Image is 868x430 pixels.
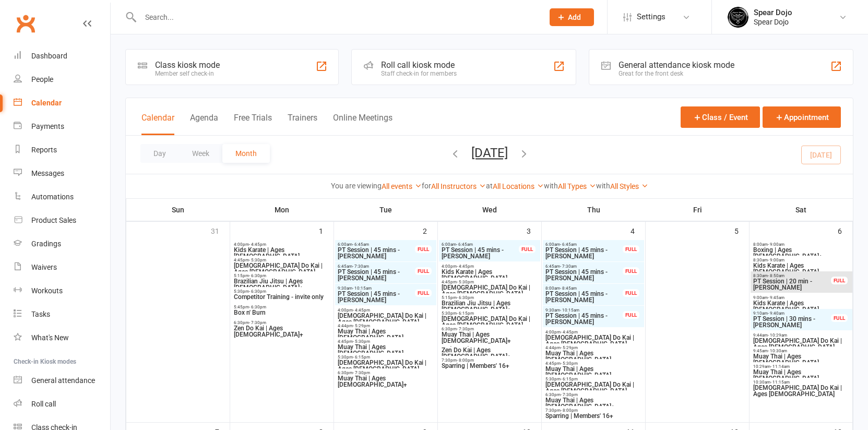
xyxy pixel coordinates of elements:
div: 5 [734,222,749,239]
span: Kids Karate | Ages [DEMOGRAPHIC_DATA] [753,300,850,313]
span: PT Session | 20 min - [PERSON_NAME] [753,278,831,291]
span: 5:15pm [233,273,330,278]
div: Calendar [31,99,62,107]
span: 6:00am [441,242,519,247]
a: Payments [14,115,110,138]
span: 6:45am [545,264,623,269]
div: Spear Dojo [754,17,792,27]
span: PT Session | 45 mins - [PERSON_NAME] [441,247,519,259]
span: PT Session | 45 mins - [PERSON_NAME] [337,269,415,281]
a: All Instructors [431,182,486,190]
span: PT Session | 45 mins - [PERSON_NAME] [337,291,415,303]
span: 4:45pm [337,339,434,344]
span: - 8:45am [560,286,577,291]
a: All Types [558,182,596,190]
span: PT Session | 30 mins - [PERSON_NAME] [753,316,831,328]
a: Dashboard [14,44,110,68]
span: 6:00am [337,242,415,247]
span: Kids Karate | Ages [DEMOGRAPHIC_DATA] [233,247,330,259]
img: thumb_image1623745760.png [728,7,748,28]
span: [DEMOGRAPHIC_DATA] Do Kai | Ages [DEMOGRAPHIC_DATA] [441,316,538,328]
span: 7:30pm [545,408,642,413]
div: Roll call kiosk mode [381,60,457,70]
span: Muay Thai | Ages [DEMOGRAPHIC_DATA] [753,369,850,381]
span: [DEMOGRAPHIC_DATA] Do Kai | Ages [DEMOGRAPHIC_DATA] [441,284,538,297]
span: 10:29am [753,364,850,369]
strong: for [422,182,431,190]
span: - 6:45am [456,242,473,247]
button: Calendar [141,113,174,135]
div: Roll call [31,400,56,408]
span: PT Session | 45 mins - [PERSON_NAME] [337,247,415,259]
span: Muay Thai | Ages [DEMOGRAPHIC_DATA] [337,344,434,356]
a: Gradings [14,232,110,256]
a: Messages [14,162,110,185]
span: Muay Thai | Ages [DEMOGRAPHIC_DATA] [545,350,642,363]
a: Automations [14,185,110,209]
span: 9:00am [753,295,850,300]
span: - 9:00am [768,258,784,262]
div: Class kiosk mode [155,60,220,70]
span: - 8:00pm [561,408,578,413]
a: All Locations [493,182,544,190]
span: - 7:30pm [457,327,474,331]
div: FULL [415,267,432,275]
span: Zen Do Kai | Ages [DEMOGRAPHIC_DATA]+ [233,325,330,338]
a: Waivers [14,256,110,279]
div: 1 [319,222,334,239]
span: - 7:30pm [561,392,578,397]
div: General attendance kiosk mode [619,60,734,70]
button: Free Trials [234,113,272,135]
span: Sparring | Members' 16+ [545,413,642,419]
span: PT Session | 45 mins - [PERSON_NAME] [545,247,623,259]
div: Staff check-in for members [381,70,457,77]
span: 4:00pm [441,264,538,269]
span: Brazilian Jiu Jitsu | Ages [DEMOGRAPHIC_DATA]+ [441,300,538,313]
span: - 6:45am [352,242,369,247]
span: 4:00pm [233,242,330,247]
span: [DEMOGRAPHIC_DATA] Do Kai | Ages [DEMOGRAPHIC_DATA] [753,338,850,350]
div: Reports [31,146,57,154]
th: Mon [230,199,334,221]
span: Muay Thai | Ages [DEMOGRAPHIC_DATA] [337,328,434,341]
span: 4:45pm [233,258,330,262]
th: Fri [646,199,750,221]
span: 8:00am [753,242,850,247]
span: Zen Do Kai | Ages [DEMOGRAPHIC_DATA]+ [441,347,538,360]
span: 7:30pm [441,358,538,363]
span: - 5:29pm [561,345,578,350]
span: 8:00am [545,286,623,291]
span: - 6:45am [560,242,577,247]
span: 8:30am [753,273,831,278]
div: 31 [211,222,230,239]
span: Settings [637,5,665,29]
span: 4:45pm [441,280,538,284]
button: Week [179,144,222,163]
div: Dashboard [31,52,67,60]
span: 5:30pm [337,355,434,360]
span: - 11:14am [770,364,790,369]
span: - 10:15am [352,286,372,291]
span: - 6:15pm [561,377,578,381]
a: People [14,68,110,91]
span: 4:44pm [545,345,642,350]
span: Competitor Training - invite only [233,294,330,300]
div: Messages [31,169,64,177]
strong: with [544,182,558,190]
span: 5:30pm [233,289,330,294]
button: Class / Event [681,106,760,128]
div: 4 [631,222,645,239]
span: 9:45am [753,349,850,353]
span: 6:00am [545,242,623,247]
div: 3 [527,222,541,239]
span: - 5:30pm [249,258,266,262]
a: General attendance kiosk mode [14,369,110,392]
a: What's New [14,326,110,350]
span: - 6:30pm [249,289,266,294]
a: All Styles [610,182,648,190]
div: Product Sales [31,216,76,224]
span: 6:30pm [337,371,434,375]
button: Day [140,144,179,163]
div: Great for the front desk [619,70,734,77]
span: - 7:30am [352,264,369,269]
